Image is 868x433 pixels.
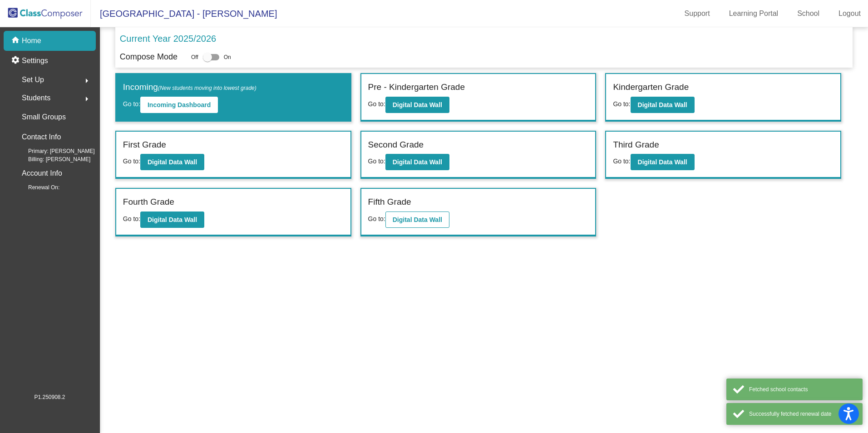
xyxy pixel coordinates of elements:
span: Go to: [368,100,385,108]
span: Primary: [PERSON_NAME] [14,147,95,155]
b: Digital Data Wall [638,101,687,108]
a: Support [677,6,717,21]
label: First Grade [123,138,166,152]
span: (New students moving into lowest grade) [158,85,256,91]
b: Incoming Dashboard [148,101,211,108]
button: Digital Data Wall [631,97,695,113]
b: Digital Data Wall [638,158,687,166]
p: Compose Mode [120,51,178,63]
button: Digital Data Wall [631,154,695,170]
label: Kindergarten Grade [613,81,689,94]
p: Current Year 2025/2026 [120,32,216,45]
button: Incoming Dashboard [140,97,218,113]
mat-icon: settings [11,55,22,66]
mat-icon: arrow_right [81,75,92,86]
a: School [790,6,827,21]
span: Go to: [613,100,630,108]
span: Go to: [123,215,140,222]
mat-icon: arrow_right [81,93,92,104]
label: Pre - Kindergarten Grade [368,81,465,94]
b: Digital Data Wall [148,216,197,223]
b: Digital Data Wall [393,216,442,223]
span: Go to: [368,215,385,222]
span: Go to: [123,100,140,108]
a: Learning Portal [722,6,786,21]
span: On [224,53,231,61]
p: Contact Info [22,131,61,143]
b: Digital Data Wall [393,158,442,166]
p: Settings [22,55,48,66]
b: Digital Data Wall [148,158,197,166]
label: Third Grade [613,138,659,152]
p: Small Groups [22,111,66,123]
span: Billing: [PERSON_NAME] [14,155,90,163]
span: Go to: [123,157,140,165]
span: Renewal On: [14,183,59,192]
button: Digital Data Wall [385,97,449,113]
button: Digital Data Wall [140,154,204,170]
button: Digital Data Wall [385,212,449,228]
a: Logout [831,6,868,21]
button: Digital Data Wall [385,154,449,170]
span: [GEOGRAPHIC_DATA] - [PERSON_NAME] [91,6,277,21]
span: Go to: [368,157,385,165]
label: Incoming [123,81,256,94]
label: Second Grade [368,138,424,152]
mat-icon: home [11,35,22,46]
p: Home [22,35,41,46]
label: Fifth Grade [368,196,411,209]
b: Digital Data Wall [393,101,442,108]
span: Off [191,53,198,61]
label: Fourth Grade [123,196,174,209]
span: Set Up [22,74,44,86]
p: Account Info [22,167,62,180]
span: Go to: [613,157,630,165]
span: Students [22,92,50,104]
button: Digital Data Wall [140,212,204,228]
